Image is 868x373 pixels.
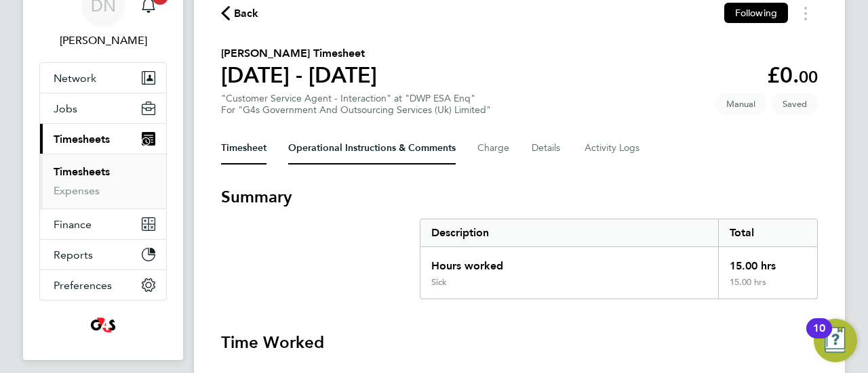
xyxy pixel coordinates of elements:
[420,247,718,277] div: Hours worked
[54,279,112,292] span: Preferences
[799,67,818,87] span: 00
[221,5,259,22] button: Back
[54,218,92,231] span: Finance
[87,314,119,336] img: g4s4-logo-retina.png
[54,165,110,178] a: Timesheets
[221,104,491,116] div: For "G4s Government And Outsourcing Services (Uk) Limited"
[814,319,857,362] button: Open Resource Center, 10 new notifications
[813,328,825,346] div: 10
[221,62,377,89] h1: [DATE] - [DATE]
[54,102,77,115] span: Jobs
[39,32,167,49] span: Danielle Nicholas
[718,277,817,299] div: 15.00 hrs
[54,72,96,85] span: Network
[532,132,563,164] button: Details
[420,219,718,246] div: Description
[39,314,167,336] a: Go to home page
[718,247,817,277] div: 15.00 hrs
[420,219,818,299] div: Summary
[221,332,818,353] h3: Time Worked
[772,93,818,115] span: This timesheet is Saved.
[40,154,166,209] div: Timesheets
[54,133,110,146] span: Timesheets
[767,62,818,88] app-decimal: £0.
[715,93,766,115] span: This timesheet was manually created.
[718,219,817,246] div: Total
[40,270,166,300] button: Preferences
[735,7,777,19] span: Following
[40,63,166,93] button: Network
[221,93,491,116] div: "Customer Service Agent - Interaction" at "DWP ESA Enq"
[40,209,166,239] button: Finance
[431,277,447,288] div: Sick
[585,132,642,164] button: Activity Logs
[288,132,456,164] button: Operational Instructions & Comments
[793,3,818,24] button: Timesheets Menu
[40,93,166,123] button: Jobs
[221,45,377,62] h2: [PERSON_NAME] Timesheet
[234,5,259,22] span: Back
[54,184,100,197] a: Expenses
[221,132,267,164] button: Timesheet
[54,248,93,261] span: Reports
[724,3,788,23] button: Following
[221,186,818,208] h3: Summary
[40,240,166,269] button: Reports
[40,124,166,154] button: Timesheets
[477,132,510,164] button: Charge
